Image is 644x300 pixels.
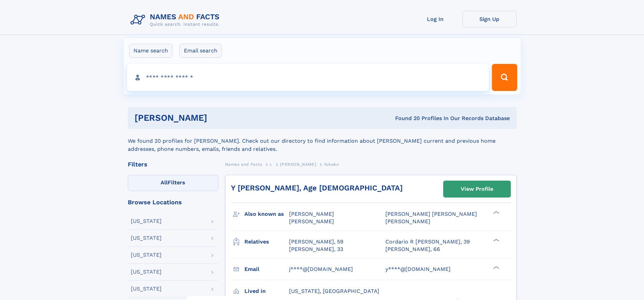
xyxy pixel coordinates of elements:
span: [PERSON_NAME] [289,218,334,225]
span: All [161,179,168,186]
span: [PERSON_NAME] [385,218,430,225]
a: Y [PERSON_NAME], Age [DEMOGRAPHIC_DATA] [231,184,403,192]
div: ❯ [492,238,500,242]
div: We found 20 profiles for [PERSON_NAME]. Check out our directory to find information about [PERSON... [128,129,517,153]
span: L [270,162,272,167]
div: [US_STATE] [131,235,162,241]
button: Search Button [492,64,517,91]
div: [US_STATE] [131,218,162,224]
a: View Profile [444,181,510,197]
span: [PERSON_NAME] [280,162,316,167]
label: Filters [128,175,218,191]
a: [PERSON_NAME], 33 [289,246,343,253]
a: Log In [408,11,462,27]
h3: Also known as [244,208,289,220]
label: Email search [180,44,222,58]
div: [US_STATE] [131,252,162,258]
div: Found 20 Profiles In Our Records Database [301,115,510,122]
div: View Profile [461,181,493,197]
span: [PERSON_NAME] [PERSON_NAME] [385,211,477,217]
input: search input [127,64,489,91]
a: Names and Facts [225,160,262,168]
div: Filters [128,161,218,167]
div: Browse Locations [128,199,218,205]
a: [PERSON_NAME], 66 [385,246,440,253]
a: Cordario R [PERSON_NAME], 39 [385,238,470,246]
img: Logo Names and Facts [128,11,225,29]
a: [PERSON_NAME] [280,160,316,168]
div: [US_STATE] [131,286,162,292]
a: L [270,160,272,168]
label: Name search [129,44,172,58]
a: Sign Up [462,11,517,27]
div: ❯ [492,265,500,270]
span: [PERSON_NAME] [289,211,334,217]
div: ❯ [492,210,500,215]
h3: Email [244,263,289,275]
span: [US_STATE], [GEOGRAPHIC_DATA] [289,288,379,294]
h3: Relatives [244,236,289,248]
div: [US_STATE] [131,269,162,275]
h3: Lived in [244,285,289,297]
h1: [PERSON_NAME] [135,114,301,122]
a: [PERSON_NAME], 59 [289,238,343,246]
span: Yukako [324,162,339,167]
